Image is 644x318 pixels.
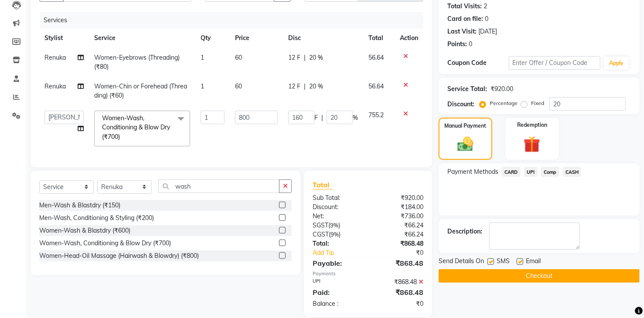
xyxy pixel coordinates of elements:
[485,14,488,24] div: 0
[235,82,242,90] span: 60
[518,134,545,155] img: _gift.svg
[306,299,368,308] div: Balance :
[447,100,474,109] div: Discount:
[526,257,541,267] span: Email
[368,203,430,212] div: ₹184.00
[447,167,498,176] span: Payment Methods
[313,270,423,277] div: Payments
[445,122,487,130] label: Manual Payment
[524,167,538,177] span: UPI
[39,251,199,260] div: Women-Head-Oil Massage (Hairwash & Blowdry) (₹800)
[363,28,395,48] th: Total
[502,167,521,177] span: CARD
[304,53,306,62] span: |
[313,230,329,238] span: CGST
[195,28,230,48] th: Qty
[497,257,510,267] span: SMS
[283,28,363,48] th: Disc
[309,82,323,91] span: 20 %
[368,193,430,203] div: ₹920.00
[39,213,154,223] div: Men-Wash, Conditioning & Styling (₹200)
[94,54,180,71] span: Women-Eyebrows (Threading) (₹80)
[288,82,300,91] span: 12 F
[313,180,333,189] span: Total
[447,40,467,49] div: Points:
[368,258,430,268] div: ₹868.48
[314,113,318,122] span: F
[368,82,384,90] span: 56.64
[469,40,472,49] div: 0
[368,111,384,119] span: 755.2
[439,257,484,267] span: Send Details On
[368,277,430,287] div: ₹868.48
[368,54,384,61] span: 56.64
[368,287,430,298] div: ₹868.48
[395,28,423,48] th: Action
[321,113,323,122] span: |
[39,28,89,48] th: Stylist
[309,53,323,62] span: 20 %
[439,269,640,283] button: Checkout
[89,28,195,48] th: Service
[94,82,187,99] span: Women-Chin or Forehead (Threading) (₹60)
[230,28,283,48] th: Price
[288,53,300,62] span: 12 F
[378,248,430,257] div: ₹0
[120,133,124,141] a: x
[368,221,430,230] div: ₹66.24
[563,167,582,177] span: CASH
[490,99,518,107] label: Percentage
[541,167,559,177] span: Comp
[158,179,279,193] input: Search or Scan
[478,27,497,36] div: [DATE]
[604,57,629,70] button: Apply
[306,193,368,203] div: Sub Total:
[306,287,368,298] div: Paid:
[306,239,368,248] div: Total:
[447,85,487,94] div: Service Total:
[306,221,368,230] div: ( )
[491,85,513,94] div: ₹920.00
[368,239,430,248] div: ₹868.48
[39,239,171,248] div: Women-Wash, Conditioning & Blow Dry (₹700)
[44,82,66,90] span: Renuka
[368,299,430,308] div: ₹0
[509,56,600,70] input: Enter Offer / Coupon Code
[447,14,483,24] div: Card on file:
[306,212,368,221] div: Net:
[447,58,508,68] div: Coupon Code
[517,121,547,129] label: Redemption
[531,99,544,107] label: Fixed
[306,277,368,287] div: UPI
[44,54,66,61] span: Renuka
[447,27,477,36] div: Last Visit:
[304,82,306,91] span: |
[447,227,482,236] div: Description:
[40,12,430,28] div: Services
[306,230,368,239] div: ( )
[368,230,430,239] div: ₹66.24
[235,54,242,61] span: 60
[39,226,130,235] div: Women-Wash & Blastdry (₹600)
[306,258,368,268] div: Payable:
[453,135,478,153] img: _cash.svg
[353,113,358,122] span: %
[306,248,378,257] a: Add Tip
[39,201,120,210] div: Men-Wash & Blastdry (₹150)
[306,203,368,212] div: Discount:
[201,54,204,61] span: 1
[102,114,170,141] span: Women-Wash, Conditioning & Blow Dry (₹700)
[447,2,482,11] div: Total Visits:
[368,212,430,221] div: ₹736.00
[331,231,339,238] span: 9%
[313,221,328,229] span: SGST
[484,2,487,11] div: 2
[201,82,204,90] span: 1
[330,222,338,229] span: 9%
